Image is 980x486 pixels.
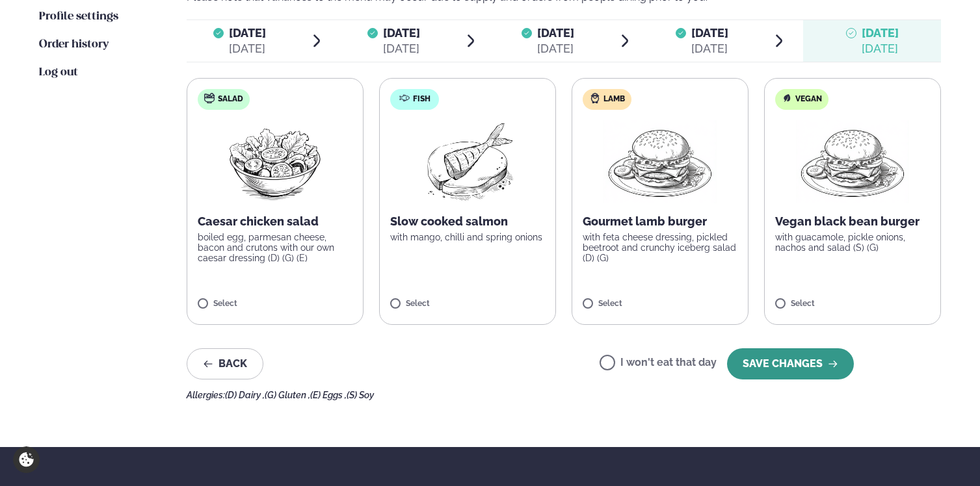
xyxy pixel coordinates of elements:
span: Lamb [603,94,625,105]
span: [DATE] [383,26,420,40]
span: Salad [218,94,243,105]
p: Caesar chicken salad [198,214,352,229]
span: Fish [413,94,430,105]
span: [DATE] [691,26,728,40]
div: [DATE] [537,41,574,57]
a: Order history [39,37,109,53]
img: fish.svg [399,93,410,103]
span: (D) Dairy , [225,390,265,400]
img: Hamburger.png [603,120,718,203]
a: Cookie settings [13,446,40,473]
div: [DATE] [229,41,266,57]
img: Salad.png [218,120,333,203]
span: Order history [39,39,109,50]
span: (E) Eggs , [310,390,347,400]
img: salad.svg [204,93,215,103]
p: Vegan black bean burger [775,214,930,229]
span: Vegan [795,94,822,105]
img: Hamburger.png [795,120,910,203]
button: SAVE CHANGES [727,348,854,379]
p: Slow cooked salmon [390,214,545,229]
button: Back [187,348,263,379]
span: (G) Gluten , [265,390,310,400]
p: with feta cheese dressing, pickled beetroot and crunchy iceberg salad (D) (G) [583,232,737,263]
span: Log out [39,67,78,78]
a: Profile settings [39,9,118,25]
img: Vegan.svg [782,93,792,103]
div: [DATE] [383,41,420,57]
span: [DATE] [537,26,574,40]
img: Fish.png [410,120,525,203]
a: Log out [39,65,78,81]
img: Lamb.svg [590,93,600,103]
div: [DATE] [862,41,899,57]
p: boiled egg, parmesan cheese, bacon and crutons with our own caesar dressing (D) (G) (E) [198,232,352,263]
p: with guacamole, pickle onions, nachos and salad (S) (G) [775,232,930,253]
div: [DATE] [691,41,728,57]
span: [DATE] [862,26,899,40]
span: [DATE] [229,26,266,40]
div: Allergies: [187,390,941,400]
p: Gourmet lamb burger [583,214,737,229]
p: with mango, chilli and spring onions [390,232,545,242]
span: Profile settings [39,11,118,22]
span: (S) Soy [347,390,374,400]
